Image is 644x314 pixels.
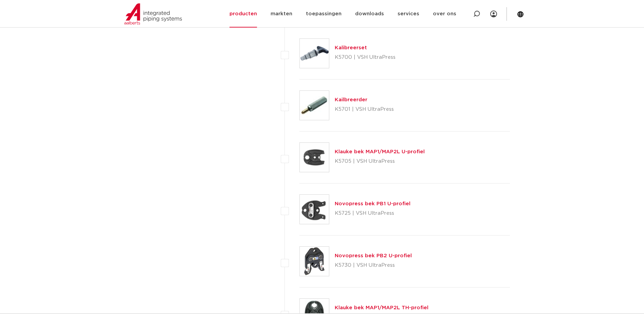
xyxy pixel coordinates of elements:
img: Thumbnail for Novopress bek PB1 U-profiel [300,195,329,224]
a: Novopress bek PB2 U-profiel [335,253,412,258]
img: Thumbnail for Kailbreerder [300,91,329,120]
a: Kailbreerder [335,97,367,102]
img: Thumbnail for Klauke bek MAP1/MAP2L U-profiel [300,143,329,172]
a: Klauke bek MAP1/MAP2L TH-profiel [335,305,428,310]
p: K5700 | VSH UltraPress [335,52,395,63]
img: Thumbnail for Novopress bek PB2 U-profiel [300,247,329,276]
p: K5701 | VSH UltraPress [335,104,394,115]
p: K5730 | VSH UltraPress [335,260,412,271]
a: Kalibreerset [335,45,367,50]
p: K5705 | VSH UltraPress [335,156,425,167]
p: K5725 | VSH UltraPress [335,208,410,219]
a: Novopress bek PB1 U-profiel [335,201,410,206]
img: Thumbnail for Kalibreerset [300,39,329,68]
a: Klauke bek MAP1/MAP2L U-profiel [335,149,425,154]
